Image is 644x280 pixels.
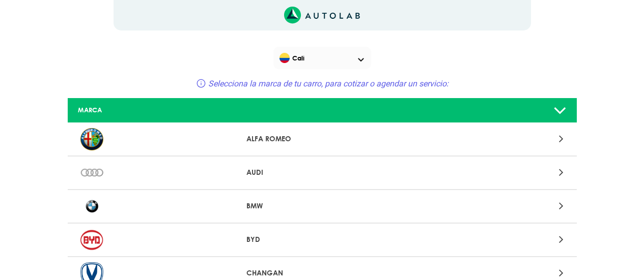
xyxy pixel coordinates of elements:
a: MARCA [68,98,577,123]
a: Link al sitio de autolab [284,10,360,19]
p: AUDI [246,167,398,178]
div: Flag of COLOMBIACali [273,47,371,69]
img: Flag of COLOMBIA [279,53,290,63]
p: CHANGAN [246,268,398,278]
div: MARCA [70,105,238,115]
img: AUDI [80,162,103,184]
img: ALFA ROMEO [80,128,103,150]
span: Selecciona la marca de tu carro, para cotizar o agendar un servicio: [208,79,449,88]
p: BMW [246,201,398,211]
img: BYD [80,229,103,251]
p: BYD [246,234,398,245]
img: BMW [80,195,103,217]
span: Cali [279,51,367,65]
p: ALFA ROMEO [246,134,398,144]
